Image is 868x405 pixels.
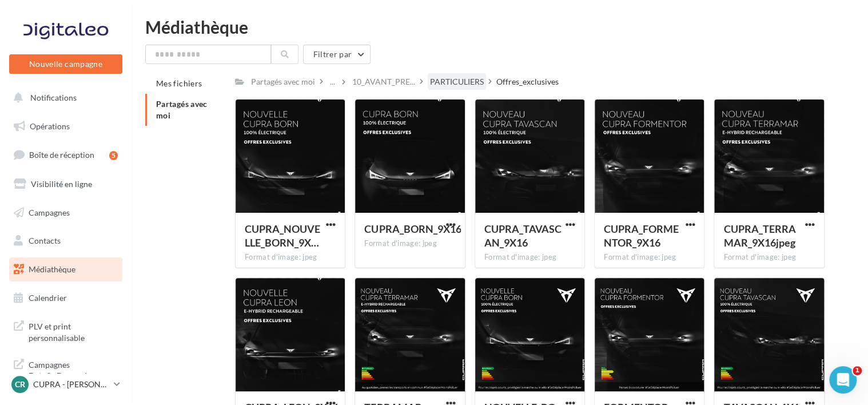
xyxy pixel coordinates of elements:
[29,357,118,382] span: Campagnes DataOnDemand
[9,374,122,395] a: CR CUPRA - [PERSON_NAME]
[245,252,336,263] div: Format d'image: jpeg
[29,236,61,245] span: Contacts
[7,172,125,196] a: Visibilité en ligne
[604,252,695,263] div: Format d'image: jpeg
[156,99,208,120] span: Partagés avec moi
[723,223,795,249] span: CUPRA_TERRAMAR_9X16jpeg
[9,54,122,74] button: Nouvelle campagne
[352,76,415,88] span: 10_AVANT_PRE...
[31,179,92,189] span: Visibilité en ligne
[364,223,461,235] span: CUPRA_BORN_9X16
[604,223,679,249] span: CUPRA_FORMENTOR_9X16
[30,121,70,131] span: Opérations
[853,366,862,375] span: 1
[7,201,125,225] a: Campagnes
[29,264,75,274] span: Médiathèque
[30,93,77,102] span: Notifications
[430,76,484,88] div: PARTICULIERS
[29,319,118,343] span: PLV et print personnalisable
[829,366,857,394] iframe: Intercom live chat
[328,74,337,90] div: ...
[29,207,70,217] span: Campagnes
[496,76,559,88] div: Offres_exclusives
[109,151,118,160] div: 5
[7,257,125,281] a: Médiathèque
[29,293,67,303] span: Calendrier
[723,252,814,263] div: Format d'image: jpeg
[7,314,125,348] a: PLV et print personnalisable
[251,76,315,88] div: Partagés avec moi
[7,86,120,110] button: Notifications
[7,142,125,167] a: Boîte de réception5
[484,252,575,263] div: Format d'image: jpeg
[156,78,202,88] span: Mes fichiers
[7,229,125,253] a: Contacts
[29,150,94,160] span: Boîte de réception
[7,286,125,310] a: Calendrier
[484,223,562,249] span: CUPRA_TAVASCAN_9X16
[7,352,125,386] a: Campagnes DataOnDemand
[33,379,109,390] p: CUPRA - [PERSON_NAME]
[15,379,25,390] span: CR
[7,114,125,138] a: Opérations
[245,223,320,249] span: CUPRA_NOUVELLE_BORN_9X16
[303,45,371,64] button: Filtrer par
[364,239,455,249] div: Format d'image: jpeg
[145,18,854,35] div: Médiathèque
